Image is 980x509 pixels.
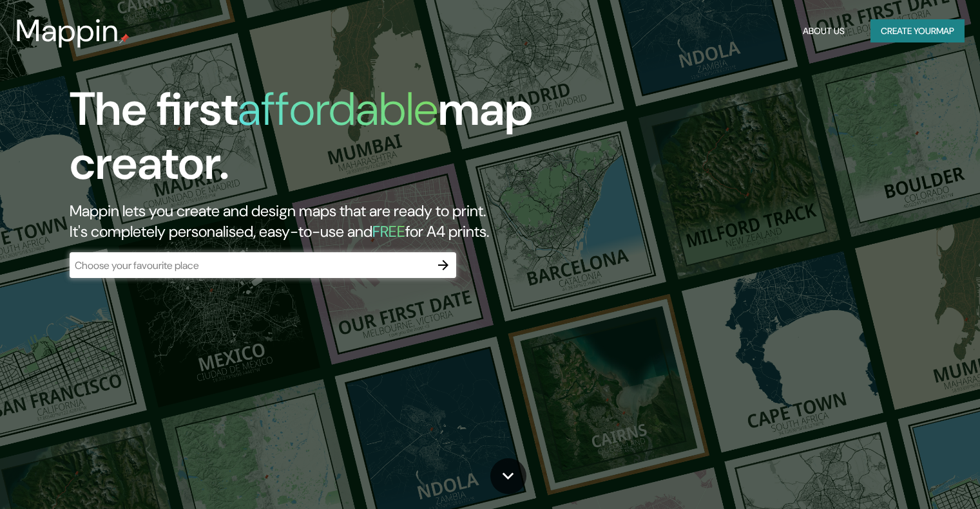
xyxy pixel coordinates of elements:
input: Choose your favourite place [70,258,430,273]
img: mappin-pin [119,33,130,44]
h3: Mappin [15,13,119,49]
button: About Us [798,19,850,43]
h1: affordable [238,79,438,139]
h5: FREE [372,221,405,241]
button: Create yourmap [870,19,965,43]
h2: Mappin lets you create and design maps that are ready to print. It's completely personalised, eas... [70,201,560,242]
h1: The first map creator. [70,82,560,201]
